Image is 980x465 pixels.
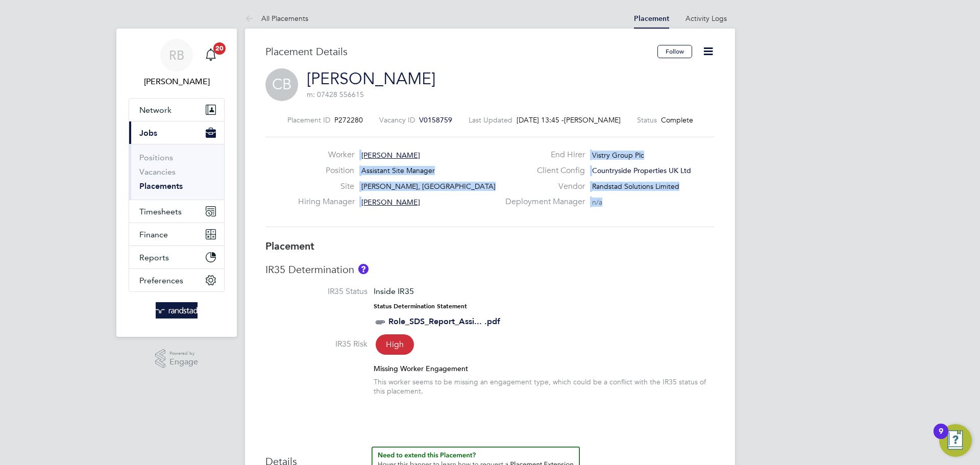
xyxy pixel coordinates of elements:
label: Client Config [499,165,585,176]
button: Jobs [129,121,224,144]
a: [PERSON_NAME] [307,69,435,89]
label: Status [637,115,657,125]
a: Activity Logs [685,14,727,23]
strong: Status Determination Statement [374,303,467,310]
span: [PERSON_NAME], [GEOGRAPHIC_DATA] [361,182,496,191]
a: Vacancies [139,167,176,177]
h3: Placement Details [265,45,650,58]
span: Vistry Group Plc [592,151,644,160]
span: m: 07428 556615 [307,90,364,99]
span: Inside IR35 [374,286,414,296]
button: Finance [129,223,224,246]
a: All Placements [245,14,308,23]
div: Jobs [129,144,224,200]
span: Finance [139,230,168,239]
span: n/a [592,198,602,207]
span: Reports [139,253,169,262]
span: Randstad Solutions Limited [592,182,679,191]
button: Reports [129,246,224,268]
a: Placements [139,181,183,191]
label: Vacancy ID [379,115,415,125]
span: Countryside Properties UK Ltd [592,166,691,175]
a: Placement [634,14,669,23]
a: 20 [201,39,221,71]
button: Network [129,99,224,121]
a: Powered byEngage [155,349,199,369]
label: Deployment Manager [499,197,585,207]
span: High [376,334,414,355]
span: Jobs [139,128,157,138]
span: Assistant Site Manager [361,166,435,175]
span: [DATE] 13:45 - [517,115,564,125]
div: Missing Worker Engagement [374,364,715,373]
span: Network [139,105,171,115]
label: Last Updated [469,115,512,125]
label: Hiring Manager [298,197,354,207]
a: Go to home page [129,302,225,319]
button: Open Resource Center, 9 new notifications [939,424,972,457]
button: Timesheets [129,200,224,223]
label: End Hirer [499,150,585,160]
span: [PERSON_NAME] [361,198,420,207]
div: This worker seems to be missing an engagement type, which could be a conflict with the IR35 statu... [374,377,715,396]
button: Preferences [129,269,224,291]
label: Position [298,165,354,176]
span: Powered by [169,349,198,358]
label: Site [298,181,354,192]
button: About IR35 [358,264,369,274]
span: P272280 [334,115,363,125]
label: IR35 Status [265,286,367,297]
button: Follow [657,45,692,58]
span: Robert Beecham [129,76,225,88]
h3: IR35 Determination [265,263,715,276]
span: Preferences [139,276,183,285]
span: Engage [169,358,198,366]
span: [PERSON_NAME] [361,151,420,160]
div: 9 [939,431,943,445]
span: 20 [213,42,226,55]
img: randstad-logo-retina.png [156,302,198,319]
a: Positions [139,153,173,162]
span: [PERSON_NAME] [564,115,621,125]
span: Timesheets [139,207,182,216]
a: Role_SDS_Report_Assi... .pdf [388,316,500,326]
label: Worker [298,150,354,160]
label: IR35 Risk [265,339,367,350]
span: Complete [661,115,693,125]
label: Placement ID [287,115,330,125]
a: RB[PERSON_NAME] [129,39,225,88]
span: CB [265,68,298,101]
span: RB [169,48,184,62]
label: Vendor [499,181,585,192]
span: V0158759 [419,115,452,125]
nav: Main navigation [116,29,237,337]
b: Placement [265,240,314,252]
